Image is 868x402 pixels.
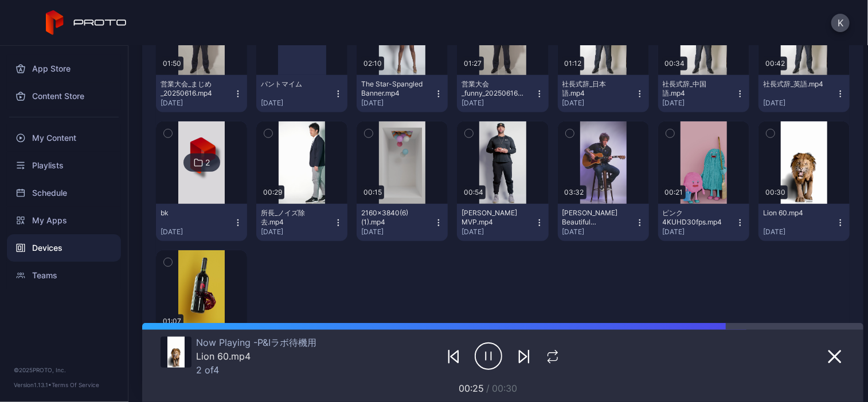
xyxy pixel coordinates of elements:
[663,227,736,237] div: [DATE]
[14,365,114,375] div: © 2025 PROTO, Inc.
[562,98,635,108] div: [DATE]
[7,82,121,110] a: Content Store
[156,204,247,241] button: bk[DATE]
[462,80,525,98] div: 営業大会_funny_20250616.mp4
[658,204,749,241] button: ピンク 4KUHD30fps.mp4[DATE]
[763,227,836,237] div: [DATE]
[361,227,434,237] div: [DATE]
[361,98,434,108] div: [DATE]
[7,124,121,152] a: My Content
[357,204,448,241] button: 2160×3840(6)(1).mp4[DATE]
[161,227,233,237] div: [DATE]
[562,227,635,237] div: [DATE]
[492,383,517,394] span: 00:30
[52,381,99,388] a: Terms Of Service
[7,234,121,262] a: Devices
[7,152,121,179] a: Playlists
[261,227,334,237] div: [DATE]
[361,208,424,227] div: 2160×3840(6)(1).mp4
[196,337,316,348] div: Now Playing
[156,75,247,112] button: 営業大会_まじめ_20250616.mp4[DATE]
[7,262,121,289] a: Teams
[486,383,490,394] span: /
[462,208,525,227] div: Albert Pujols MVP.mp4
[462,227,534,237] div: [DATE]
[763,208,826,218] div: Lion 60.mp4
[562,208,625,227] div: Billy Morrison's Beautiful Disaster.mp4
[161,208,224,218] div: bk
[7,207,121,234] a: My Apps
[7,179,121,207] a: Schedule
[196,350,316,362] div: Lion 60.mp4
[256,75,347,112] button: パントマイム[DATE]
[457,75,548,112] button: 営業大会_funny_20250616.mp4[DATE]
[658,75,749,112] button: 社長式辞_中国語.mp4[DATE]
[663,208,726,227] div: ピンク 4KUHD30fps.mp4
[205,157,210,168] div: 2
[261,80,324,89] div: パントマイム
[763,80,826,89] div: 社長式辞_英語.mp4
[196,364,316,376] div: 2 of 4
[831,14,850,32] button: K
[161,98,233,108] div: [DATE]
[663,80,726,98] div: 社長式辞_中国語.mp4
[459,383,484,394] span: 00:25
[256,204,347,241] button: 所長_ノイズ除去.mp4[DATE]
[361,80,424,98] div: The Star-Spangled Banner.mp4
[558,75,649,112] button: 社長式辞_日本語.mp4[DATE]
[261,98,334,108] div: [DATE]
[562,80,625,98] div: 社長式辞_日本語.mp4
[261,208,324,227] div: 所長_ノイズ除去.mp4
[7,55,121,82] a: App Store
[14,381,52,388] span: Version 1.13.1 •
[253,337,316,348] span: P&Iラボ待機用
[758,204,850,241] button: Lion 60.mp4[DATE]
[462,98,534,108] div: [DATE]
[457,204,548,241] button: [PERSON_NAME] MVP.mp4[DATE]
[161,80,224,98] div: 営業大会_まじめ_20250616.mp4
[663,98,736,108] div: [DATE]
[758,75,850,112] button: 社長式辞_英語.mp4[DATE]
[558,204,649,241] button: [PERSON_NAME] Beautiful Disaster.mp4[DATE]
[357,75,448,112] button: The Star-Spangled Banner.mp4[DATE]
[763,98,836,108] div: [DATE]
